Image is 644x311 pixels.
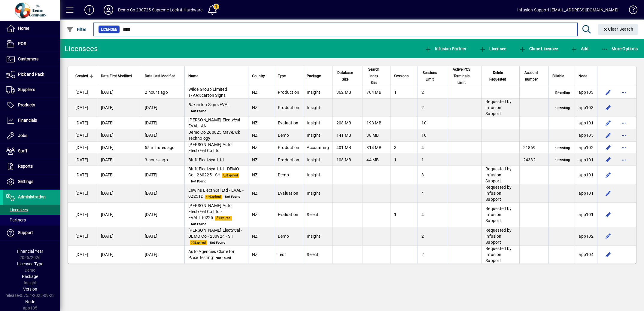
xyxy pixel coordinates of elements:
span: [PERSON_NAME] Auto Elect al Co Ltd - EVALTD0225 [188,203,232,220]
td: [DATE] [68,203,97,227]
span: Expired [190,240,207,245]
td: [DATE] [97,166,141,184]
button: More options [619,130,629,140]
span: Data Last Modified [145,73,175,79]
td: Evaluation [274,117,303,129]
td: [DATE] [141,166,184,184]
span: app104.prod.infusionbusinesssoftware.com [579,252,594,257]
td: [DATE] [141,117,184,129]
td: 1 [418,154,447,166]
span: app101.prod.infusionbusinesssoftware.com [579,212,594,217]
td: 2 [418,86,447,99]
td: Accounting [303,142,333,154]
td: Select [303,203,333,227]
div: Licensees [65,44,98,53]
span: Version [23,287,37,291]
td: 1 [390,86,418,99]
span: Support [18,230,33,235]
div: Data First Modified [101,73,137,79]
td: 208 MB [333,117,363,129]
span: Not Found [224,195,242,200]
td: [DATE] [68,142,97,154]
span: Not Found [190,222,208,227]
td: Requested by Infusion Support [481,184,519,203]
td: Insight [303,129,333,142]
td: Demo [274,227,303,245]
a: Financials [3,113,60,128]
button: Clear [598,24,638,35]
em: ric [208,166,213,171]
td: 44 MB [363,154,390,166]
td: Production [274,86,303,99]
div: Active POS Terminals Limit [451,66,478,86]
span: app102.prod.infusionbusinesssoftware.com [579,145,594,150]
span: Type [278,73,286,79]
a: Customers [3,52,60,67]
span: Pending [554,146,571,151]
span: Name [188,73,198,79]
a: Support [3,225,60,240]
button: Add [80,5,99,15]
span: Jobs [18,133,27,138]
span: Products [18,102,35,107]
td: [DATE] [97,86,141,99]
td: 21869 [519,142,549,154]
span: Settings [18,179,33,184]
span: Lewins Elect al Ltd - EVAL - 0225TD [188,188,244,199]
button: More options [619,155,629,165]
td: Insight [303,166,333,184]
td: 1 [390,203,418,227]
td: Production [274,154,303,166]
a: Pick and Pack [3,67,60,82]
span: Home [18,26,29,31]
td: 10 [418,117,447,129]
td: [DATE] [141,203,184,227]
td: NZ [248,142,274,154]
span: Suppliers [18,87,35,92]
button: Edit [603,188,613,198]
span: app105.prod.infusionbusinesssoftware.com [579,133,594,138]
button: Edit [603,170,613,180]
td: Insight [303,154,333,166]
span: Reports [18,164,33,169]
td: Production [274,142,303,154]
span: POS [18,41,26,46]
em: ric [233,130,238,135]
span: Pending [554,90,571,95]
span: Bluff Elect al Ltd [188,157,224,162]
td: 108 MB [333,154,363,166]
td: 4 [418,203,447,227]
td: Requested by Infusion Support [481,166,519,184]
span: app103.prod.infusionbusinesssoftware.com [579,105,594,110]
td: 2 hours ago [141,86,184,99]
td: [DATE] [68,154,97,166]
td: Evaluation [274,203,303,227]
td: [DATE] [141,129,184,142]
span: Sessions Limit [421,69,438,83]
a: Licensees [3,205,60,215]
button: Edit [603,87,613,97]
td: NZ [248,203,274,227]
span: Data First Modified [101,73,132,79]
td: [DATE] [97,184,141,203]
td: [DATE] [97,99,141,117]
a: Suppliers [3,82,60,97]
td: Select [303,245,333,264]
div: Package [307,73,329,79]
span: [PERSON_NAME] Auto Elect al Co Ltd [188,142,232,153]
td: Evaluation [274,184,303,203]
span: Demo Co 260825 Mave k Technology [188,130,240,141]
td: Insight [303,99,333,117]
em: ric [232,117,237,122]
td: Requested by Infusion Support [481,99,519,117]
button: More options [619,87,629,97]
td: Requested by Infusion Support [481,203,519,227]
span: Created [75,73,88,79]
span: Expired [222,173,239,178]
em: ric [198,209,202,214]
span: Pick and Pack [18,72,44,77]
td: [DATE] [97,129,141,142]
td: Demo [274,129,303,142]
td: [DATE] [97,154,141,166]
span: Clone Licensee [519,46,558,51]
